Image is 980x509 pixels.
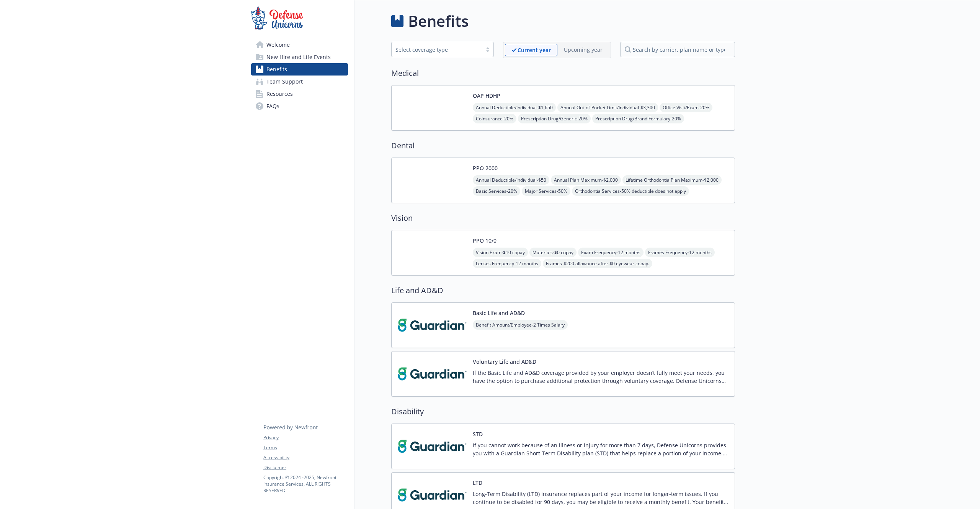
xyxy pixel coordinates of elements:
h2: Vision [391,212,735,224]
span: Lenses Frequency - 12 months [473,259,541,268]
span: Benefits [266,63,287,76]
span: Lifetime Orthodontia Plan Maximum - $2,000 [622,175,722,185]
div: Select coverage type [395,46,478,54]
span: Annual Deductible/Individual - $50 [473,175,549,185]
button: PPO 10/0 [473,236,497,245]
h1: Benefits [408,10,469,33]
span: Basic Services - 20% [473,186,520,196]
span: Coinsurance - 20% [473,114,516,123]
a: Privacy [263,434,348,441]
h2: Disability [391,406,735,417]
span: Upcoming year [557,44,609,56]
span: Annual Plan Maximum - $2,000 [551,175,621,185]
img: CIGNA carrier logo [398,92,467,124]
p: If the Basic Life and AD&D coverage provided by your employer doesn’t fully meet your needs, you ... [473,369,728,385]
span: Prescription Drug/Generic - 20% [518,114,591,123]
span: Benefit Amount/Employee - 2 Times Salary [473,320,568,330]
p: Long-Term Disability (LTD) insurance replaces part of your income for longer-term issues. If you ... [473,490,728,506]
h2: Medical [391,67,735,79]
p: Upcoming year [564,46,603,54]
a: Accessibility [263,454,348,461]
span: Frames - $200 allowance after $0 eyewear copay. [543,259,652,268]
span: Office Visit/Exam - 20% [660,103,712,112]
a: Team Support [251,76,348,88]
p: Current year [518,46,551,54]
p: If you cannot work because of an illness or injury for more than 7 days, Defense Unicorns provide... [473,441,728,457]
input: search by carrier, plan name or type [620,42,735,57]
h2: Dental [391,140,735,151]
button: Voluntary Life and AD&D [473,358,536,366]
a: New Hire and Life Events [251,51,348,63]
span: Annual Out-of-Pocket Limit/Individual - $3,300 [557,103,658,112]
span: Frames Frequency - 12 months [645,248,715,257]
a: Benefits [251,63,348,76]
a: FAQs [251,100,348,112]
a: Terms [263,444,348,451]
button: LTD [473,479,482,487]
button: STD [473,430,483,438]
span: Major Services - 50% [522,186,570,196]
span: Orthodontia Services - 50% deductible does not apply [572,186,689,196]
a: Disclaimer [263,464,348,471]
span: Annual Deductible/Individual - $1,650 [473,103,556,112]
h2: Life and AD&D [391,285,735,296]
span: Prescription Drug/Brand Formulary - 20% [592,114,684,123]
button: PPO 2000 [473,164,498,172]
a: Resources [251,88,348,100]
span: Team Support [266,76,303,88]
p: Copyright © 2024 - 2025 , Newfront Insurance Services, ALL RIGHTS RESERVED [263,474,348,494]
a: Welcome [251,39,348,51]
img: Metlife Inc carrier logo [398,164,467,197]
span: New Hire and Life Events [266,51,331,63]
span: Resources [266,88,293,100]
img: Guardian carrier logo [398,430,467,463]
span: Materials - $0 copay [529,248,577,257]
button: Basic Life and AD&D [473,309,525,317]
button: OAP HDHP [473,92,500,100]
span: Exam Frequency - 12 months [578,248,644,257]
span: Welcome [266,39,290,51]
img: Metlife Inc carrier logo [398,236,467,269]
span: Vision Exam - $10 copay [473,248,528,257]
span: FAQs [266,100,279,112]
img: Guardian carrier logo [398,309,467,342]
img: Guardian carrier logo [398,358,467,390]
